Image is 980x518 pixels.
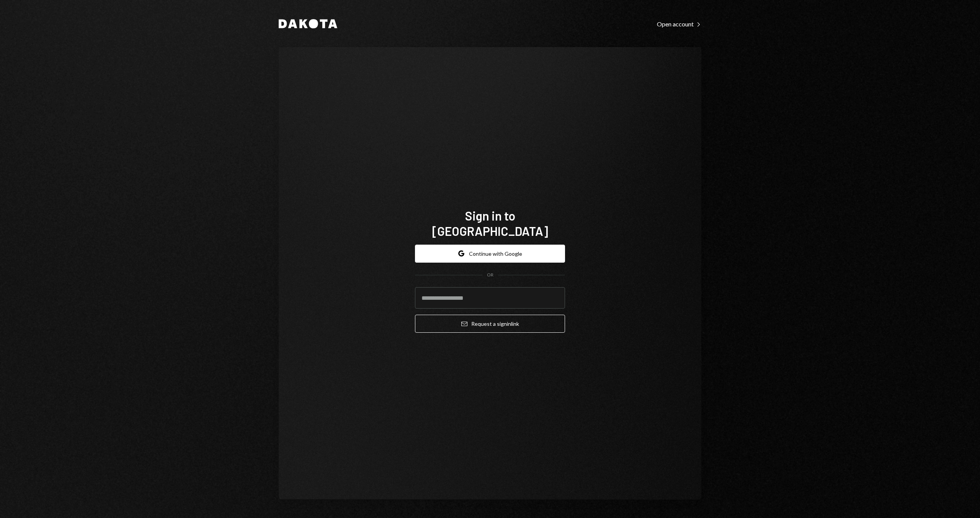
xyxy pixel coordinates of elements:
[415,245,565,263] button: Continue with Google
[415,208,565,239] h1: Sign in to [GEOGRAPHIC_DATA]
[415,315,565,333] button: Request a signinlink
[487,272,493,278] div: OR
[657,20,701,28] a: Open account
[657,20,701,28] div: Open account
